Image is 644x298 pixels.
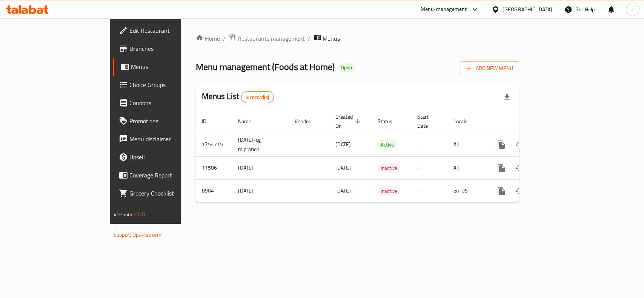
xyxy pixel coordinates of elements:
a: Menu disclaimer [113,130,217,148]
nav: breadcrumb [196,34,519,43]
span: Start Date [417,112,438,130]
table: enhanced table [196,110,571,203]
span: Menu management ( Foods at Home ) [196,58,335,75]
span: Inactive [378,187,400,196]
span: [DATE] [335,163,351,173]
span: Upsell [129,153,211,162]
span: Branches [129,44,211,53]
td: [DATE]-cg migration [232,133,289,156]
button: Change Status [510,136,529,154]
span: 1.0.0 [133,209,145,219]
span: 3 record(s) [241,94,274,101]
span: r [632,5,633,14]
a: Grocery Checklist [113,184,217,202]
td: - [411,156,447,179]
td: - [411,179,447,202]
th: Actions [486,110,571,133]
button: Change Status [510,159,529,177]
div: Menu-management [421,5,467,14]
span: Locale [453,117,477,126]
div: Open [338,63,355,72]
button: more [492,182,510,200]
td: [DATE] [232,179,289,202]
h2: Menus List [202,91,274,103]
div: Inactive [378,186,400,196]
td: [DATE] [232,156,289,179]
button: Change Status [510,182,529,200]
a: Coupons [113,94,217,112]
td: en-US [447,179,486,202]
div: Inactive [378,164,400,173]
div: [GEOGRAPHIC_DATA] [503,5,552,14]
span: Menus [131,62,211,71]
span: Created On [335,112,363,130]
span: Menus [323,34,340,43]
span: Add New Menu [467,64,513,73]
span: Coverage Report [129,171,211,180]
span: Status [378,117,402,126]
span: Name [238,117,261,126]
span: Promotions [129,116,211,125]
span: Vendor [295,117,320,126]
span: Choice Groups [129,80,211,89]
span: Inactive [378,164,400,173]
td: All [447,133,486,156]
td: All [447,156,486,179]
a: Support.OpsPlatform [114,230,161,240]
span: Open [338,64,355,71]
span: [DATE] [335,186,351,196]
a: Menus [113,58,217,76]
span: Restaurants management [238,34,305,43]
a: Choice Groups [113,76,217,94]
td: - [411,133,447,156]
span: Active [378,141,397,149]
a: Edit Restaurant [113,21,217,40]
span: Menu disclaimer [129,134,211,144]
a: Upsell [113,148,217,166]
a: Branches [113,40,217,58]
li: / [308,34,310,43]
button: more [492,159,510,177]
li: / [223,34,226,43]
span: Version: [114,209,132,219]
span: [DATE] [335,139,351,149]
button: Add New Menu [461,61,519,75]
span: Get support on: [114,222,148,232]
button: more [492,136,510,154]
span: Edit Restaurant [129,26,211,35]
a: Promotions [113,112,217,130]
a: Restaurants management [229,34,305,43]
a: Coverage Report [113,166,217,184]
span: Grocery Checklist [129,189,211,198]
span: ID [202,117,216,126]
div: Export file [498,88,516,106]
span: Coupons [129,98,211,107]
div: Total records count [241,91,274,103]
